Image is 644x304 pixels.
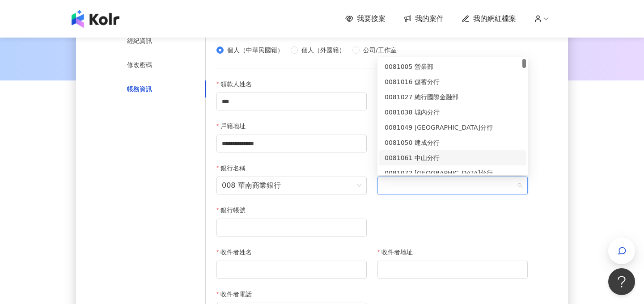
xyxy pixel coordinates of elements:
[360,45,400,55] span: 公司/工作室
[216,135,367,152] input: 戶籍地址
[377,247,419,257] label: 收件者地址
[385,92,521,102] div: 0081027 總行國際金融部
[385,107,521,117] div: 0081038 城內分行
[127,36,152,46] div: 經紀資訊
[385,122,521,132] div: 0081049 [GEOGRAPHIC_DATA]分行
[377,261,528,279] input: 收件者地址
[222,177,361,194] span: 008 華南商業銀行
[216,289,258,299] label: 收件者電話
[379,59,526,74] div: 0081005 營業部
[216,79,258,89] label: 領款人姓名
[385,77,521,87] div: 0081016 儲蓄分行
[127,84,152,94] div: 帳務資訊
[216,121,252,131] label: 戶籍地址
[385,62,521,72] div: 0081005 營業部
[473,14,516,24] span: 我的網紅檔案
[415,14,444,24] span: 我的案件
[403,14,444,24] a: 我的案件
[379,120,526,135] div: 0081049 大稻埕分行
[379,89,526,105] div: 0081027 總行國際金融部
[224,45,287,55] span: 個人（中華民國籍）
[462,14,516,24] a: 我的網紅檔案
[379,74,526,89] div: 0081016 儲蓄分行
[379,150,526,165] div: 0081061 中山分行
[216,261,367,279] input: 收件者姓名
[385,168,521,178] div: 0081072 [GEOGRAPHIC_DATA]分行
[216,205,252,215] label: 銀行帳號
[385,138,521,148] div: 0081050 建成分行
[298,45,349,55] span: 個人（外國籍）
[385,153,521,163] div: 0081061 中山分行
[72,10,119,28] img: logo
[379,105,526,120] div: 0081038 城內分行
[357,14,386,24] span: 我要接案
[216,163,252,173] label: 銀行名稱
[216,93,367,110] input: 領款人姓名
[379,135,526,150] div: 0081050 建成分行
[216,247,258,257] label: 收件者姓名
[379,165,526,181] div: 0081072 圓山分行
[216,219,367,236] input: 銀行帳號
[127,60,152,70] div: 修改密碼
[345,14,386,24] a: 我要接案
[608,268,635,295] iframe: Help Scout Beacon - Open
